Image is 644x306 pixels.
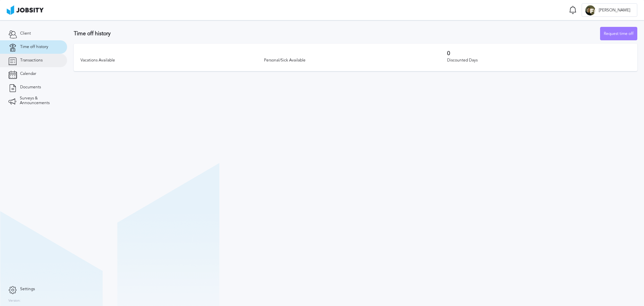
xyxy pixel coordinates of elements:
[20,96,59,105] span: Surveys & Announcements
[582,3,637,17] button: D[PERSON_NAME]
[447,50,631,56] h3: 0
[80,58,264,63] div: Vacations Available
[600,27,637,40] button: Request time off
[7,5,44,15] img: ab4bad089aa723f57921c736e9817d99.png
[20,85,41,90] span: Documents
[20,31,31,36] span: Client
[585,5,595,15] div: D
[595,8,634,13] span: [PERSON_NAME]
[20,287,35,292] span: Settings
[447,58,631,63] div: Discounted Days
[600,27,637,41] div: Request time off
[20,72,36,76] span: Calendar
[8,299,21,303] label: Version:
[264,58,447,63] div: Personal/Sick Available
[74,31,600,37] h3: Time off history
[20,58,43,63] span: Transactions
[20,45,48,49] span: Time off history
